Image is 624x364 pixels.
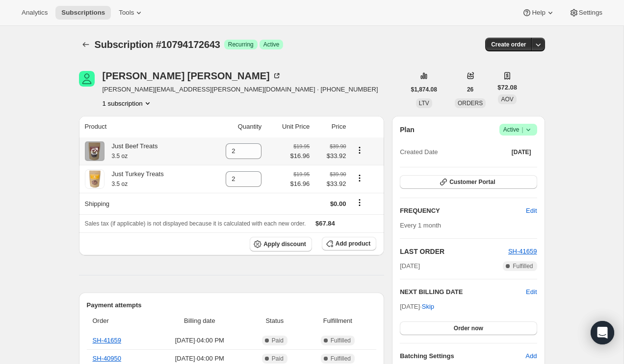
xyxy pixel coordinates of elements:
span: Fulfillment [305,316,370,326]
h2: NEXT BILLING DATE [400,287,526,297]
span: Sales tax (if applicable) is not displayed because it is calculated with each new order. [85,220,306,227]
button: Help [516,6,561,20]
button: Settings [563,6,608,20]
button: [DATE] [506,145,537,159]
h2: LAST ORDER [400,247,508,256]
button: Order now [400,321,537,335]
button: Subscriptions [55,6,111,20]
span: $0.00 [330,200,346,207]
span: Add [525,351,537,361]
span: $33.92 [315,179,346,189]
button: Customer Portal [400,175,537,189]
button: SH-41659 [508,247,537,256]
span: Subscriptions [61,9,105,17]
span: [DATE] · 04:00 PM [155,354,244,364]
span: Help [532,9,545,17]
th: Quantity [205,116,264,137]
span: Status [250,316,299,326]
button: Tools [113,6,150,20]
span: [PERSON_NAME][EMAIL_ADDRESS][PERSON_NAME][DOMAIN_NAME] · [PHONE_NUMBER] [103,85,378,94]
span: Skip [422,302,434,312]
button: Create order [485,38,532,51]
small: $19.95 [293,171,310,177]
span: Paid [272,337,284,344]
small: $19.95 [293,143,310,149]
h6: Batching Settings [400,351,525,361]
th: Unit Price [264,116,312,137]
span: | [521,126,523,134]
a: SH-41659 [508,248,537,255]
span: $33.92 [315,151,346,161]
div: Open Intercom Messenger [591,321,614,344]
span: [DATE] [400,261,420,271]
h2: Plan [400,125,415,135]
button: $1,874.08 [405,83,443,96]
span: Every 1 month [400,222,441,229]
span: ORDERS [458,100,483,107]
div: Just Beef Treats [104,141,158,161]
button: Analytics [16,6,53,20]
span: Fulfilled [331,337,351,344]
span: 26 [467,86,473,93]
span: Order now [454,324,483,332]
span: Fulfilled [513,262,533,270]
span: Edit [526,206,537,216]
h2: FREQUENCY [400,206,526,216]
div: Just Turkey Treats [104,169,164,189]
div: [PERSON_NAME] [PERSON_NAME] [103,71,282,81]
th: Product [79,116,205,137]
span: Active [503,125,533,135]
span: Created Date [400,147,438,157]
button: 26 [461,83,479,96]
span: AOV [501,96,513,103]
span: Customer Portal [449,178,495,186]
a: SH-41659 [93,337,122,344]
button: Add [520,348,543,364]
span: $1,874.08 [411,86,437,93]
button: Product actions [352,145,367,156]
span: [DATE] [512,148,531,156]
a: SH-40950 [93,355,122,362]
th: Shipping [79,193,205,214]
button: Apply discount [250,237,312,251]
span: Add product [336,240,370,248]
button: Product actions [352,173,367,183]
button: Shipping actions [352,197,367,208]
span: Billing date [155,316,244,326]
th: Order [87,310,152,332]
small: $39.90 [330,143,346,149]
span: [DATE] · 04:00 PM [155,336,244,345]
span: Subscription #10794172643 [95,39,220,50]
small: 3.5 oz [112,181,128,187]
small: 3.5 oz [112,153,128,159]
button: Edit [526,287,537,297]
img: product img [85,169,104,189]
th: Price [312,116,349,137]
button: Edit [520,203,543,219]
span: Analytics [22,9,48,17]
img: product img [85,141,104,161]
button: Add product [322,237,376,250]
small: $39.90 [330,171,346,177]
span: LTV [419,100,429,107]
span: $16.96 [290,179,310,189]
span: Paid [272,355,284,363]
span: Tools [119,9,134,17]
span: Fulfilled [331,355,351,363]
button: Product actions [103,98,153,108]
span: Settings [579,9,602,17]
span: Recurring [228,41,254,48]
span: Create order [491,41,526,48]
span: $72.08 [497,83,517,92]
span: [DATE] · [400,303,434,310]
button: Skip [416,299,440,315]
span: Active [263,41,280,48]
span: $16.96 [290,151,310,161]
span: Barbara Walsh [79,71,95,87]
span: $67.84 [315,220,335,227]
span: Apply discount [263,240,306,248]
button: Subscriptions [79,38,93,51]
h2: Payment attempts [87,300,377,310]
